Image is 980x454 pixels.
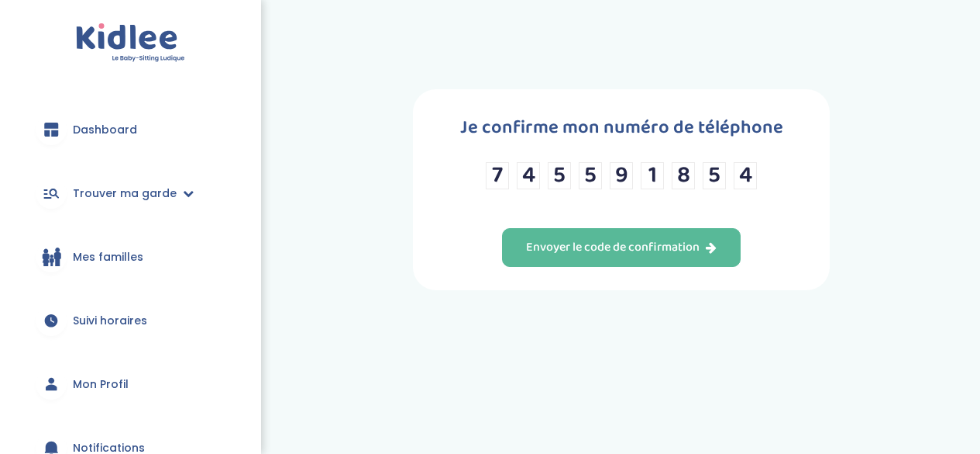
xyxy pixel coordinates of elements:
[502,228,741,267] button: Envoyer le code de confirmation
[73,185,177,202] span: Trouver ma garde
[526,239,717,257] div: Envoyer le code de confirmation
[73,249,143,265] span: Mes familles
[23,229,238,285] a: Mes familles
[23,102,238,158] a: Dashboard
[73,376,129,393] span: Mon Profil
[23,356,238,412] a: Mon Profil
[460,113,783,143] h1: Je confirme mon numéro de téléphone
[73,122,137,138] span: Dashboard
[76,23,185,63] img: logo.svg
[73,313,147,329] span: Suivi horaires
[23,165,238,221] a: Trouver ma garde
[23,293,238,348] a: Suivi horaires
